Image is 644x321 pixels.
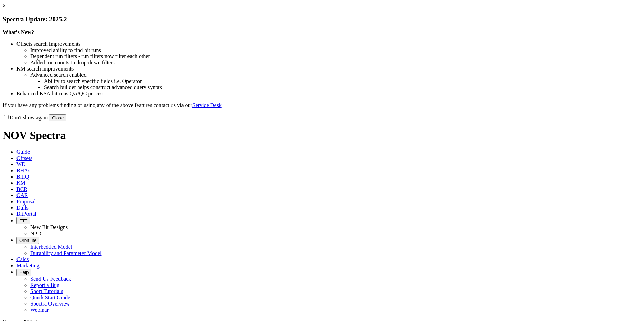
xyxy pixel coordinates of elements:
span: FTT [19,218,27,223]
a: Spectra Overview [30,301,70,307]
a: Quick Start Guide [30,295,70,300]
a: NPD [30,231,41,236]
span: KM [16,180,25,186]
a: Interbedded Model [30,244,72,250]
a: Webinar [30,307,49,313]
a: Service Desk [192,102,222,108]
span: Help [19,270,29,275]
li: Advanced search enabled [30,72,641,78]
li: KM search improvements [16,66,641,72]
input: Don't show again [4,115,9,119]
button: Close [49,114,66,121]
li: Offsets search improvements [16,41,641,47]
a: Short Tutorials [30,288,63,294]
li: Ability to search specific fields i.e. Operator [44,78,641,84]
span: OrbitLite [19,238,36,243]
span: OAR [16,192,28,198]
span: BHAs [16,168,30,173]
span: Guide [16,149,30,155]
label: Don't show again [3,115,48,120]
a: New Bit Designs [30,224,68,230]
h1: NOV Spectra [3,129,641,142]
span: Calcs [16,256,29,262]
span: BCR [16,186,27,192]
li: Improved ability to find bit runs [30,47,641,53]
li: Enhanced KSA bit runs QA/QC process [16,90,641,97]
span: Offsets [16,155,32,161]
li: Added run counts to drop-down filters [30,60,641,66]
h3: Spectra Update: 2025.2 [3,15,641,23]
a: Report a Bug [30,282,59,288]
a: Durability and Parameter Model [30,250,102,256]
span: Marketing [16,263,40,268]
span: BitIQ [16,174,29,180]
p: If you have any problems finding or using any of the above features contact us via our [3,102,641,108]
span: WD [16,161,26,167]
span: BitPortal [16,211,36,217]
strong: What's New? [3,29,34,35]
a: × [3,3,6,9]
a: Send Us Feedback [30,276,71,282]
span: Dulls [16,205,29,211]
li: Dependent run filters - run filters now filter each other [30,53,641,60]
span: Proposal [16,199,36,204]
li: Search builder helps construct advanced query syntax [44,84,641,90]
